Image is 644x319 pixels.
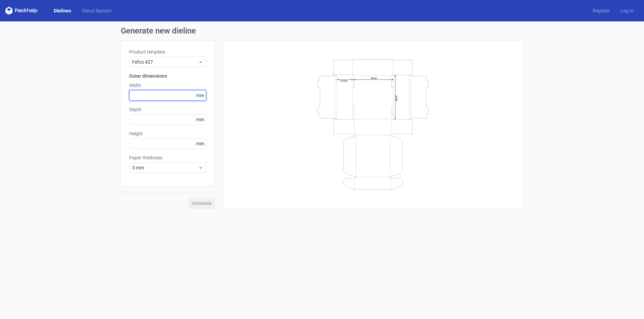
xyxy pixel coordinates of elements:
text: Depth [395,95,398,101]
span: 3 mm [132,164,198,171]
text: Height [340,79,347,82]
label: Paper thickness [129,154,206,161]
span: mm [194,114,206,125]
label: Depth [129,106,206,113]
text: Width [371,76,377,79]
a: Log in [615,7,639,14]
span: Fefco 427 [132,59,198,65]
label: Width [129,82,206,89]
h3: Outer dimensions [129,73,206,79]
h1: Generate new dieline [121,27,523,35]
label: Height [129,130,206,137]
span: mm [194,90,206,100]
label: Product template [129,49,206,55]
a: Dielines [48,7,76,14]
span: mm [194,139,206,149]
a: Register [587,7,615,14]
a: Diecut layouts [76,7,117,14]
